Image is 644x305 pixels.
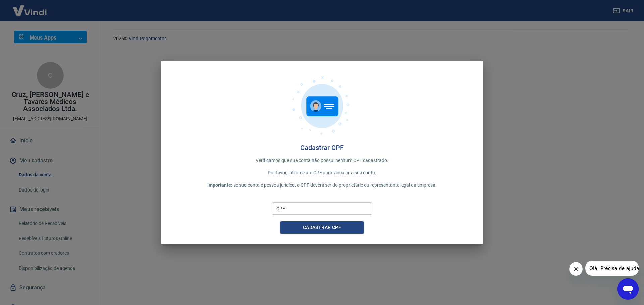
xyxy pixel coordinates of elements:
[617,278,639,300] iframe: Botão para abrir a janela de mensagens
[172,182,472,189] p: se sua conta é pessoa jurídica, o CPF deverá ser do proprietário ou representante legal da empresa.
[280,221,364,234] button: Cadastrar CPF
[569,262,583,276] iframe: Fechar mensagem
[585,261,639,276] iframe: Mensagem da empresa
[4,5,56,10] span: Olá! Precisa de ajuda?
[172,169,472,176] p: Por favor, informe um CPF para vincular à sua conta.
[172,144,472,152] h4: Cadastrar CPF
[207,182,232,188] span: Importante:
[288,71,356,138] img: cpf.717f05c5be8aae91fe8f.png
[172,157,472,164] p: Verificamos que sua conta não possui nenhum CPF cadastrado.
